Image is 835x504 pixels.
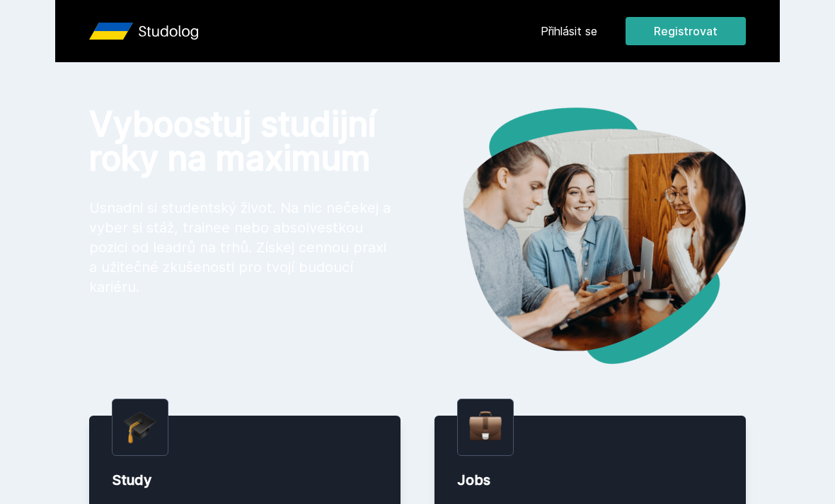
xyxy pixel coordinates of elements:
[469,408,502,444] img: briefcase.png
[417,107,746,364] img: hero.png
[626,17,746,45] button: Registrovat
[112,470,378,490] div: Study
[124,411,156,444] img: graduation-cap.png
[457,470,723,490] div: Jobs
[541,23,597,40] a: Přihlásit se
[89,107,395,175] h1: Vyboostuj studijní roky na maximum
[89,198,395,297] p: Usnadni si studentský život. Na nic nečekej a vyber si stáž, trainee nebo absolvestkou pozici od ...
